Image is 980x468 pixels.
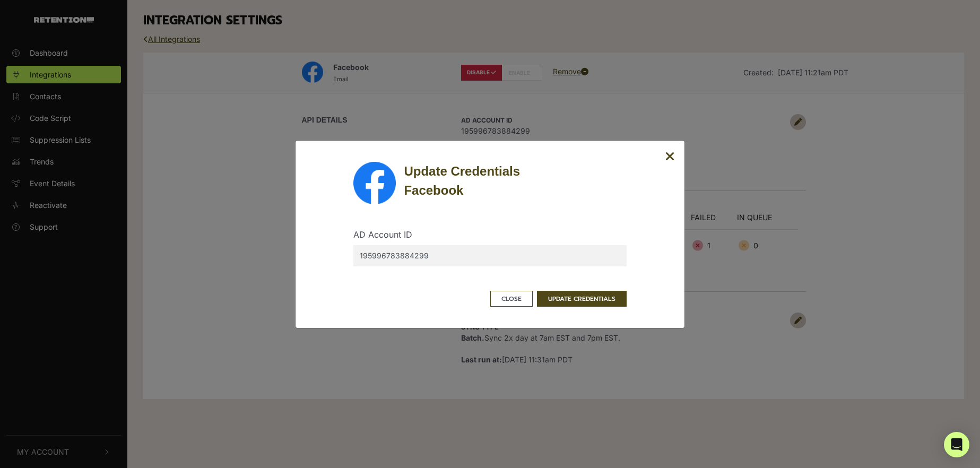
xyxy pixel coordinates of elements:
button: Close [490,291,533,307]
input: [AD Account ID] [353,245,626,266]
button: UPDATE CREDENTIALS [537,291,627,307]
button: Close [665,150,675,163]
label: AD Account ID [353,228,412,241]
div: Open Intercom Messenger [944,432,969,457]
img: Facebook [353,162,396,204]
strong: Facebook [404,183,463,197]
div: Update Credentials [404,162,626,200]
